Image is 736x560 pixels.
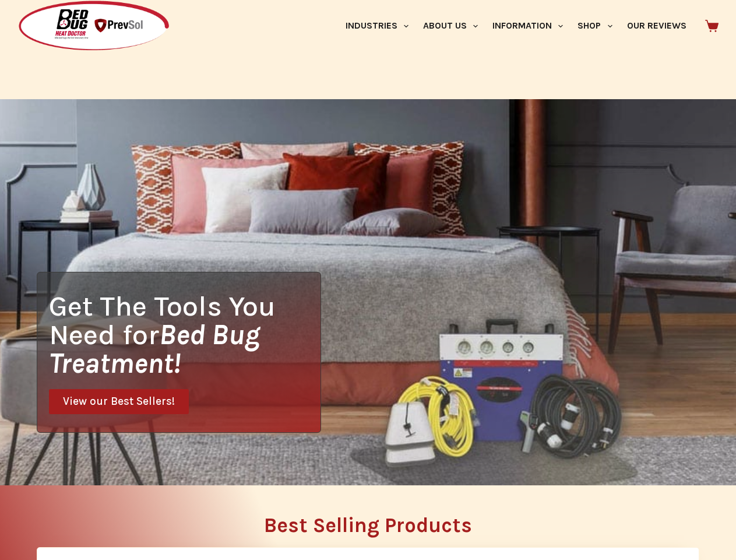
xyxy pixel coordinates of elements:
button: Open LiveChat chat widget [9,5,44,40]
h2: Best Selling Products [37,515,699,535]
span: View our Best Sellers! [63,396,175,407]
a: View our Best Sellers! [49,389,189,414]
i: Bed Bug Treatment! [49,318,260,380]
h1: Get The Tools You Need for [49,292,321,377]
